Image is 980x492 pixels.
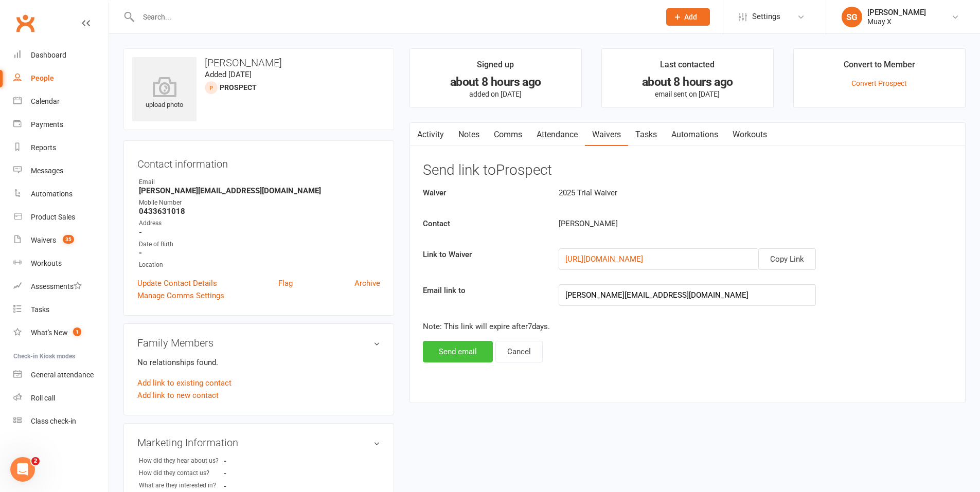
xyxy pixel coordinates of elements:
div: Location [139,260,380,270]
div: What are they interested in? [139,481,224,490]
a: Notes [451,123,487,147]
a: Attendance [529,123,585,147]
a: Roll call [13,387,109,410]
a: Workouts [13,252,109,275]
div: Convert to Member [844,58,915,77]
div: Dashboard [31,51,66,59]
div: about 8 hours ago [611,77,764,87]
a: Automations [13,183,109,206]
iframe: Intercom live chat [10,457,35,482]
a: Add link to new contact [137,389,219,402]
strong: - [139,248,380,258]
p: email sent on [DATE] [611,90,764,98]
a: Messages [13,159,109,183]
a: Tasks [628,123,664,147]
div: How did they hear about us? [139,456,224,466]
a: Waivers [585,123,628,147]
a: Flag [278,277,293,289]
span: 35 [63,235,74,244]
div: What's New [31,329,68,337]
a: Assessments [13,275,109,298]
span: Add [684,13,697,21]
time: Added [DATE] [205,70,252,79]
a: General attendance kiosk mode [13,363,109,387]
span: 2 [31,457,40,465]
strong: - [224,457,283,465]
div: How did they contact us? [139,468,224,478]
a: Calendar [13,90,109,113]
div: 2025 Trial Waiver [551,187,869,199]
button: Cancel [495,341,543,362]
button: Send email [423,341,493,362]
div: Mobile Number [139,198,380,208]
div: Automations [31,190,73,198]
h3: Contact information [137,154,380,170]
div: [PERSON_NAME] [551,217,869,230]
div: Assessments [31,282,82,290]
div: about 8 hours ago [419,77,572,87]
a: What's New1 [13,321,109,344]
snap: prospect [220,83,257,92]
label: Contact [415,217,551,230]
input: Search... [135,10,653,24]
div: Calendar [31,97,60,105]
p: Note: This link will expire after 7 days. [423,320,952,333]
h3: Family Members [137,337,380,349]
a: [URL][DOMAIN_NAME] [565,254,643,264]
a: Automations [664,123,725,147]
a: Tasks [13,298,109,321]
div: SG [842,7,862,27]
div: Address [139,218,380,228]
a: People [13,67,109,90]
div: Email [139,177,380,187]
div: upload photo [132,77,197,111]
div: [PERSON_NAME] [867,8,926,17]
div: Product Sales [31,213,75,221]
div: Payments [31,120,63,129]
a: Convert Prospect [851,79,907,87]
strong: - [139,228,380,237]
label: Link to Waiver [415,248,551,261]
div: Workouts [31,259,62,267]
a: Manage Comms Settings [137,289,224,302]
a: Product Sales [13,206,109,229]
strong: - [224,482,283,490]
a: Payments [13,113,109,136]
a: Archive [354,277,380,289]
h3: [PERSON_NAME] [132,57,385,68]
label: Waiver [415,187,551,199]
a: Class kiosk mode [13,410,109,433]
a: Reports [13,136,109,159]
p: added on [DATE] [419,90,572,98]
div: General attendance [31,371,94,379]
h3: Send link to Prospect [423,162,952,178]
a: Add link to existing contact [137,377,231,389]
button: Add [666,8,710,26]
h3: Marketing Information [137,437,380,448]
div: Class check-in [31,417,76,425]
a: Workouts [725,123,774,147]
a: Waivers 35 [13,229,109,252]
p: No relationships found. [137,356,380,369]
div: People [31,74,54,82]
div: Last contacted [660,58,715,77]
div: Date of Birth [139,240,380,249]
a: Clubworx [12,10,38,36]
div: Reports [31,143,56,152]
strong: - [224,469,283,477]
strong: 0433631018 [139,207,380,216]
div: Signed up [477,58,514,77]
a: Update Contact Details [137,277,217,289]
a: Comms [487,123,529,147]
label: Email link to [415,284,551,297]
div: Roll call [31,394,55,402]
a: Dashboard [13,44,109,67]
button: Copy Link [758,248,816,270]
div: Muay X [867,17,926,26]
span: Settings [752,5,780,28]
strong: [PERSON_NAME][EMAIL_ADDRESS][DOMAIN_NAME] [139,186,380,195]
div: Waivers [31,236,56,244]
div: Tasks [31,305,49,314]
div: Messages [31,167,63,175]
a: Activity [410,123,451,147]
